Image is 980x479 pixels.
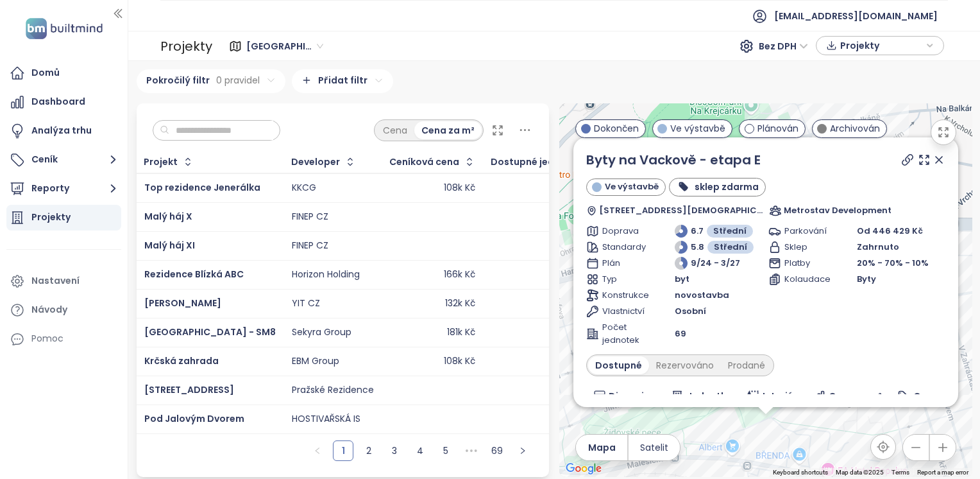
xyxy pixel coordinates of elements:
span: Typ [602,273,646,286]
li: 3 [384,440,405,461]
span: Sklep [784,241,829,254]
li: Následující strana [512,440,533,461]
span: Osobní [675,305,706,318]
b: sklep zdarma [694,180,758,193]
li: 4 [410,440,430,461]
div: FINEP CZ [292,211,328,223]
span: Konstrukce [602,289,646,302]
a: Open this area in Google Maps (opens a new window) [562,460,605,477]
a: Dashboard [6,89,121,115]
a: [STREET_ADDRESS] [144,383,234,396]
span: [STREET_ADDRESS][DEMOGRAPHIC_DATA] [598,204,762,217]
a: 2 [359,441,378,460]
div: YIT CZ [292,298,320,309]
img: logo [22,15,106,42]
a: Malý háj XI [144,239,195,252]
div: Sekyra Group [292,327,351,338]
span: Střední [714,241,747,254]
div: Developer [291,158,340,166]
div: Horizon Holding [292,269,360,281]
span: Kolaudace [784,273,829,286]
li: Předchozí strana [307,440,328,461]
span: 6.7 [691,225,704,238]
button: left [307,440,328,461]
div: Ceníková cena [389,158,459,166]
a: Terms (opens in new tab) [891,469,909,476]
div: 166k Kč [444,269,475,281]
div: Cena za m² [414,121,482,139]
div: Projekt [144,158,178,166]
a: Rezidence Blízká ABC [144,268,244,281]
a: Analýza trhu [6,118,121,144]
a: Pod Jalovým Dvorem [144,412,244,425]
div: HOSTIVAŘSKÁ IS [292,414,360,425]
a: Malý háj X [144,210,192,223]
div: Pomoc [6,326,121,352]
button: Ceník [6,147,121,173]
button: Satelit [629,435,680,460]
span: left [314,447,321,455]
span: 20% - 70% - 10% [857,257,929,269]
a: Report a map error [917,469,968,476]
span: right [519,447,527,455]
span: Vlastnictví [602,305,646,318]
span: Doprava [602,225,646,238]
div: Dostupné [588,356,649,374]
li: 69 [487,440,507,461]
div: Pokročilý filtr [137,69,285,93]
div: KKCG [292,182,316,194]
span: novostavba [675,289,729,302]
span: Dispozice [608,389,655,403]
a: [PERSON_NAME] [144,297,221,309]
span: Mapa [588,440,616,455]
span: Archivován [830,121,880,135]
a: 5 [436,441,455,460]
span: Ve výstavbě [604,180,658,193]
a: Byty na Vackově - etapa E [586,151,761,169]
a: Nastavení [6,268,121,294]
div: Návody [31,302,67,318]
div: Cena [376,121,414,139]
span: Projekty [840,36,923,55]
a: 1 [334,441,353,460]
span: Střední [713,225,747,238]
span: Ve výstavbě [670,121,725,135]
span: 5.8 [691,241,704,254]
div: EBM Group [292,356,339,367]
span: Zahrnuto [857,241,899,254]
div: Dashboard [31,94,85,110]
div: Dostupné jednotky [491,154,600,170]
div: Pražské Rezidence [292,385,374,396]
span: Standardy [602,241,646,254]
div: Analýza trhu [31,123,92,139]
span: Byty [857,273,876,286]
span: Dokončen [594,121,639,135]
div: Pomoc [31,331,63,347]
div: Rezervováno [649,356,721,374]
span: 0 pravidel [216,73,260,87]
button: Reporty [6,176,121,202]
a: Projekty [6,205,121,231]
span: Plánován [757,121,798,135]
div: Nastavení [31,273,80,289]
span: Satelit [640,440,668,455]
div: 132k Kč [445,298,475,309]
button: Keyboard shortcuts [773,468,828,477]
span: 9/24 - 3/27 [691,257,740,270]
a: Domů [6,60,121,86]
span: Plán [602,257,646,270]
span: Jednotky [687,389,731,403]
span: ••• [461,440,482,461]
button: Mapa [576,435,627,460]
div: Prodané [721,356,772,374]
a: 69 [487,441,507,460]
